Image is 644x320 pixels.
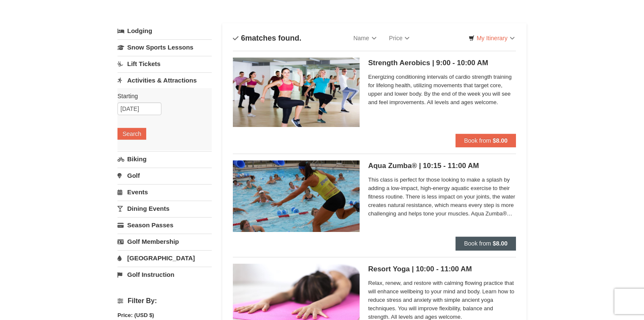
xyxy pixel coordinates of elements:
[117,168,212,183] a: Golf
[117,151,212,167] a: Biking
[117,267,212,282] a: Golf Instruction
[117,297,212,305] h4: Filter By:
[456,134,516,147] button: Book from $8.00
[368,176,516,218] span: This class is perfect for those looking to make a splash by adding a low-impact, high-energy aqua...
[117,23,212,39] a: Lodging
[464,240,491,247] span: Book from
[233,58,360,127] img: 6619873-743-43c5cba0.jpeg
[493,240,508,247] strong: $8.00
[117,312,154,318] strong: Price: (USD $)
[117,234,212,249] a: Golf Membership
[464,137,491,144] span: Book from
[456,237,516,250] button: Book from $8.00
[117,250,212,266] a: [GEOGRAPHIC_DATA]
[241,34,245,42] span: 6
[117,72,212,88] a: Activities & Attractions
[368,162,516,170] h5: Aqua Zumba® | 10:15 - 11:00 AM
[383,30,416,47] a: Price
[493,137,508,144] strong: $8.00
[368,73,516,107] span: Energizing conditioning intervals of cardio strength training for lifelong health, utilizing move...
[368,265,516,273] h5: Resort Yoga | 10:00 - 11:00 AM
[233,160,360,232] img: 6619873-191-2c83e21e.jpg
[117,92,205,100] label: Starting
[117,217,212,233] a: Season Passes
[368,59,516,67] h5: Strength Aerobics | 9:00 - 10:00 AM
[117,201,212,216] a: Dining Events
[347,30,382,47] a: Name
[117,184,212,200] a: Events
[117,56,212,72] a: Lift Tickets
[233,34,301,42] h4: matches found.
[117,39,212,55] a: Snow Sports Lessons
[117,128,146,140] button: Search
[463,32,520,44] a: My Itinerary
